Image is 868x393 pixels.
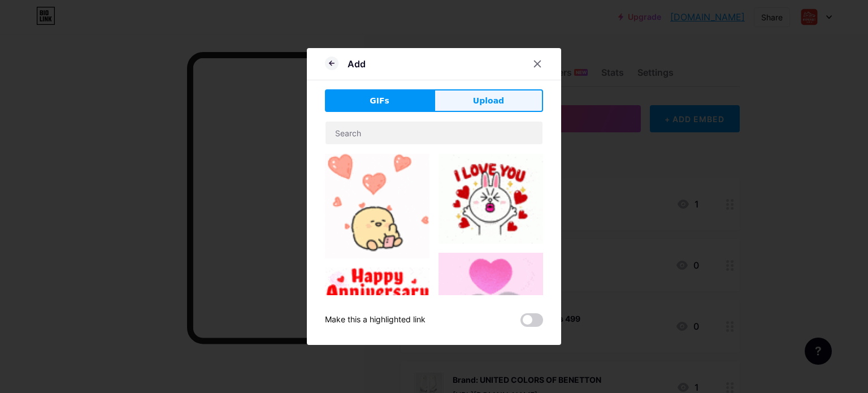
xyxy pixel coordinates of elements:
input: Search [325,122,542,144]
img: Gihpy [325,154,429,258]
span: GIFs [370,95,389,107]
img: Gihpy [439,154,543,244]
button: Upload [434,89,543,112]
div: Make this a highlighted link [325,313,426,327]
span: Upload [473,95,504,107]
div: Add [348,57,366,71]
img: Gihpy [325,267,429,372]
button: GIFs [325,89,434,112]
img: Gihpy [439,253,543,357]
